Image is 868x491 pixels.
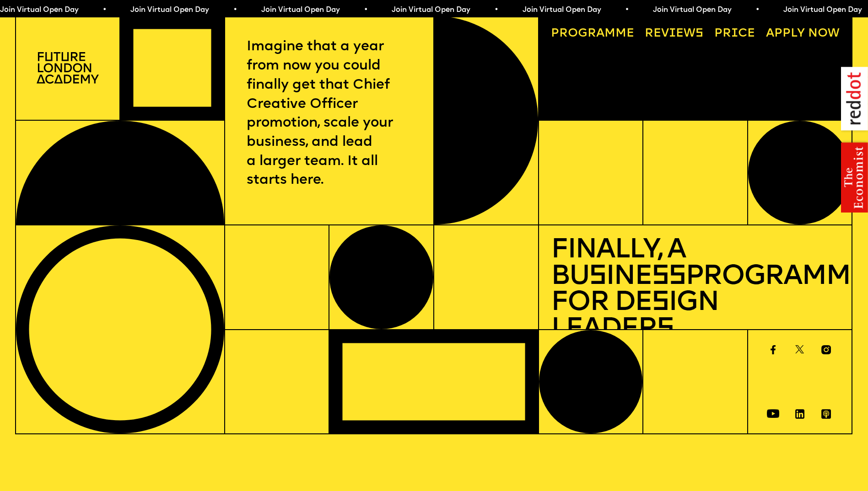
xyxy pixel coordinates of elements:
[760,22,846,46] a: Apply now
[102,6,107,14] span: •
[596,27,604,40] span: a
[625,6,629,14] span: •
[545,22,640,46] a: Programme
[708,22,761,46] a: Price
[639,22,709,46] a: Reviews
[233,6,237,14] span: •
[364,6,368,14] span: •
[766,27,774,40] span: A
[589,263,606,291] span: s
[494,6,498,14] span: •
[657,315,674,343] span: s
[652,263,685,291] span: ss
[755,6,760,14] span: •
[652,289,669,317] span: s
[551,237,840,343] h1: Finally, a Bu ine Programme for De ign Leader
[247,37,411,190] p: Imagine that a year from now you could finally get that Chief Creative Officer promotion, scale y...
